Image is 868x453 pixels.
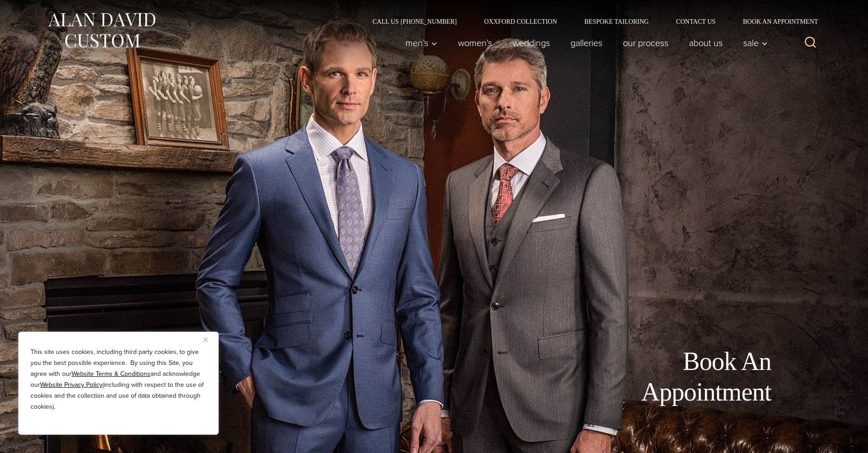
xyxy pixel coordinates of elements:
h1: Book An Appointment [566,346,771,407]
button: View Search Form [800,32,822,54]
a: Bespoke Tailoring [570,18,662,25]
button: Close [204,334,215,345]
a: Oxxford Collection [470,18,570,25]
a: Contact Us [663,18,729,25]
nav: Primary Navigation [395,34,772,52]
a: Women’s [447,34,502,52]
a: About Us [678,34,733,52]
a: Galleries [560,34,612,52]
a: Our Process [612,34,678,52]
a: Call Us [PHONE_NUMBER] [359,18,471,25]
img: Close [204,338,208,342]
a: Book an Appointment [729,18,821,25]
span: Sale [743,38,768,47]
span: Men’s [406,38,437,47]
img: Alan David Custom [47,10,156,51]
a: weddings [502,34,560,52]
a: Website Privacy Policy [40,380,103,390]
a: Website Terms & Conditions [72,369,150,379]
nav: Secondary Navigation [359,18,822,25]
p: This site uses cookies, including third party cookies, to give you the best possible experience. ... [31,347,206,412]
